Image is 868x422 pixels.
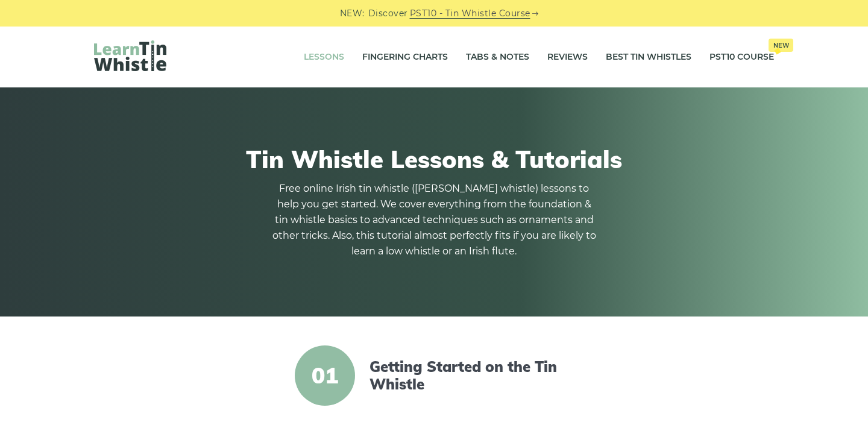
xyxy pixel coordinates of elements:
a: Best Tin Whistles [606,42,691,72]
p: Free online Irish tin whistle ([PERSON_NAME] whistle) lessons to help you get started. We cover e... [271,181,597,259]
a: Fingering Charts [362,42,448,72]
span: 01 [295,345,355,406]
a: Lessons [304,42,344,72]
a: Tabs & Notes [466,42,529,72]
span: New [769,39,793,52]
h1: Tin Whistle Lessons & Tutorials [94,145,774,174]
a: PST10 CourseNew [709,42,774,72]
img: LearnTinWhistle.com [94,40,166,71]
a: Reviews [547,42,588,72]
a: Getting Started on the Tin Whistle [370,358,577,393]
